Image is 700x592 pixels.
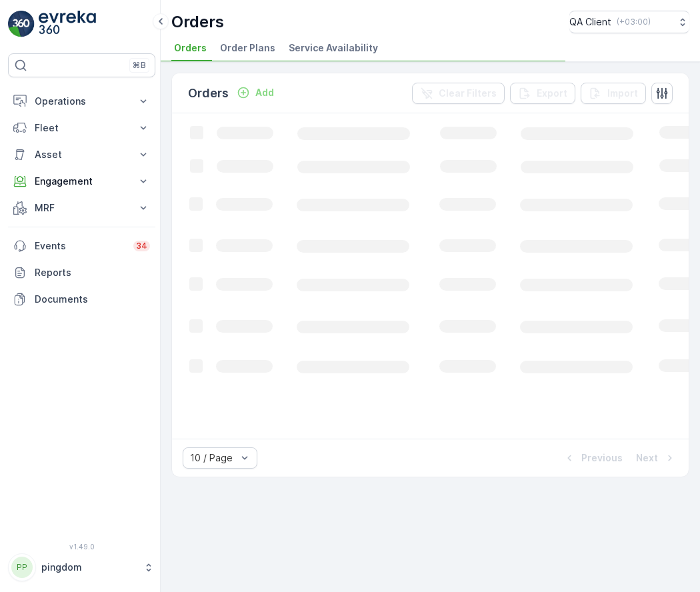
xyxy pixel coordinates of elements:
[220,41,275,55] span: Order Plans
[439,87,497,100] p: Clear Filters
[8,195,155,221] button: MRF
[35,293,150,306] p: Documents
[35,148,129,161] p: Asset
[8,88,155,115] button: Operations
[133,60,146,71] p: ⌘B
[255,86,274,99] p: Add
[41,561,137,574] p: pingdom
[11,557,33,578] div: PP
[39,11,96,37] img: logo_light-DOdMpM7g.png
[174,41,207,55] span: Orders
[8,115,155,141] button: Fleet
[636,451,658,465] p: Next
[8,11,35,37] img: logo
[35,175,129,188] p: Engagement
[8,141,155,168] button: Asset
[231,85,279,101] button: Add
[581,451,623,465] p: Previous
[569,15,611,29] p: QA Client
[607,87,638,100] p: Import
[35,121,129,135] p: Fleet
[8,259,155,286] a: Reports
[8,233,155,259] a: Events34
[8,553,155,581] button: PPpingdom
[561,450,624,466] button: Previous
[136,241,147,251] p: 34
[510,83,575,104] button: Export
[581,83,646,104] button: Import
[8,286,155,313] a: Documents
[188,84,229,103] p: Orders
[537,87,567,100] p: Export
[171,11,224,33] p: Orders
[635,450,678,466] button: Next
[569,11,689,33] button: QA Client(+03:00)
[35,201,129,215] p: MRF
[35,266,150,279] p: Reports
[35,239,125,253] p: Events
[412,83,505,104] button: Clear Filters
[289,41,378,55] span: Service Availability
[8,543,155,551] span: v 1.49.0
[8,168,155,195] button: Engagement
[617,17,651,27] p: ( +03:00 )
[35,95,129,108] p: Operations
